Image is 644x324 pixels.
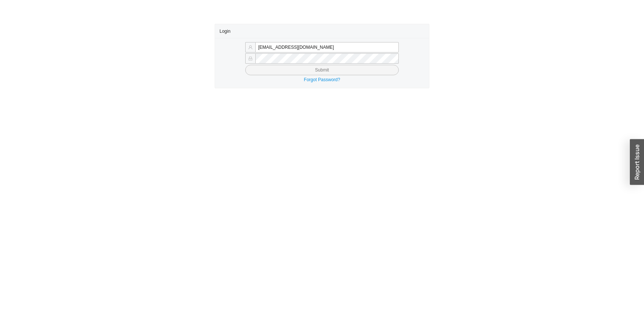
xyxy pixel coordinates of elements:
span: lock [248,56,253,61]
span: user [248,45,253,50]
input: Email [255,42,399,53]
a: Forgot Password? [304,77,340,82]
div: Login [220,24,424,38]
button: Submit [245,65,399,75]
